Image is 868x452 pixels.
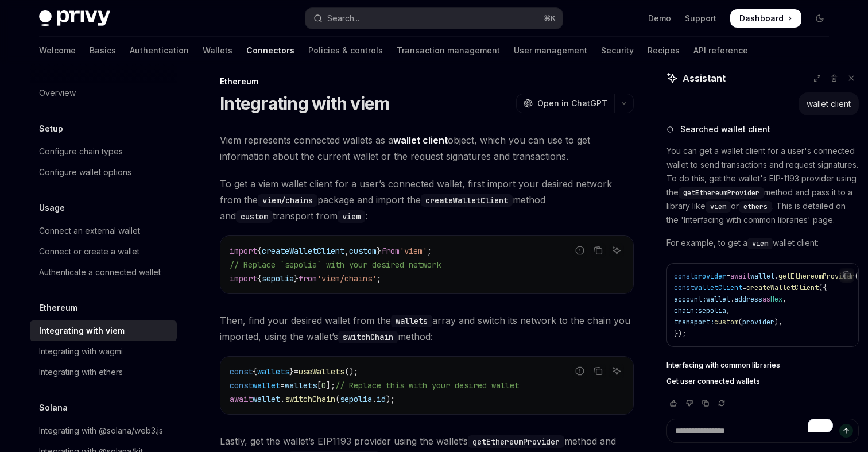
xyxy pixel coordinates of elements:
span: [ [317,380,321,391]
p: You can get a wallet client for a user's connected wallet to send transactions and request signat... [666,144,859,227]
span: // Replace `sepolia` with your desired network [230,260,441,270]
span: ; [377,273,381,284]
span: custom [349,246,377,256]
code: viem [338,210,365,223]
a: Interfacing with common libraries [666,361,859,370]
span: const [674,272,694,281]
span: chain: [674,306,698,315]
div: Integrating with wagmi [39,345,123,358]
a: Authenticate a connected wallet [30,262,177,283]
span: . [730,295,734,304]
img: dark logo [39,10,110,26]
div: Configure wallet options [39,165,131,179]
button: Ask AI [609,243,624,258]
span: useWallets [299,366,344,377]
span: Then, find your desired wallet from the array and switch its network to the chain you imported, u... [220,312,634,345]
span: id [377,394,386,404]
span: (); [344,366,358,377]
span: walletClient [694,283,742,292]
button: Open in ChatGPT [516,94,614,113]
span: }); [674,329,686,338]
a: Security [601,37,634,64]
span: = [726,272,730,281]
span: ), [774,318,782,327]
a: Get user connected wallets [666,377,859,386]
span: from [381,246,400,256]
span: Open in ChatGPT [537,98,607,109]
span: , [344,246,349,256]
code: viem/chains [258,194,317,207]
a: wallet client [393,134,448,146]
a: Connectors [246,37,294,64]
button: Toggle dark mode [811,9,829,28]
span: ({ [819,283,827,292]
span: createWalletClient [746,283,819,292]
a: Integrating with wagmi [30,341,177,362]
button: Report incorrect code [572,243,587,258]
span: const [230,380,253,391]
h5: Usage [39,201,65,215]
span: wallet [253,380,280,391]
a: Integrating with viem [30,320,177,341]
a: Integrating with ethers [30,362,177,383]
span: // Replace this with your desired wallet [335,380,519,391]
span: import [230,246,257,256]
code: switchChain [338,331,398,343]
a: Configure chain types [30,141,177,162]
span: as [762,295,770,304]
span: sepolia [262,273,294,284]
a: User management [514,37,587,64]
span: , [782,295,786,304]
h5: Solana [39,401,68,415]
div: Integrating with viem [39,324,125,338]
div: Integrating with @solana/web3.js [39,424,163,438]
span: = [294,366,299,377]
a: Wallets [203,37,232,64]
a: Basics [90,37,116,64]
a: Connect or create a wallet [30,241,177,262]
code: createWalletClient [421,194,513,207]
span: , [726,306,730,315]
button: Copy the contents from the code block [591,364,606,378]
a: Demo [648,13,671,24]
span: = [280,380,285,391]
a: Support [685,13,716,24]
span: wallet [750,272,774,281]
span: custom [714,318,738,327]
span: await [230,394,253,404]
span: 0 [321,380,326,391]
div: Search... [327,11,359,25]
button: Copy chat response [699,397,712,409]
span: } [294,273,299,284]
span: sepolia [698,306,726,315]
span: To get a viem wallet client for a user’s connected wallet, first import your desired network from... [220,176,634,224]
span: (); [855,272,867,281]
span: transport: [674,318,714,327]
button: Copy the contents from the code block [591,243,606,258]
span: switchChain [285,394,335,404]
button: Vote that response was not good [683,397,696,409]
span: Get user connected wallets [666,377,760,386]
span: wallets [257,366,289,377]
span: } [377,246,381,256]
span: 'viem' [400,246,427,256]
span: getEthereumProvider [778,272,855,281]
strong: wallet client [393,134,448,146]
button: Ask AI [609,364,624,378]
span: wallet [253,394,280,404]
span: provider [742,318,774,327]
span: ]; [326,380,335,391]
div: Overview [39,86,76,100]
span: from [299,273,317,284]
span: . [774,272,778,281]
span: } [289,366,294,377]
span: createWalletClient [262,246,344,256]
button: Open search [305,8,563,29]
code: wallets [391,315,432,327]
span: provider [694,272,726,281]
div: Integrating with ethers [39,365,123,379]
h5: Ethereum [39,301,77,315]
span: { [253,366,257,377]
span: . [280,394,285,404]
button: Searched wallet client [666,123,859,135]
